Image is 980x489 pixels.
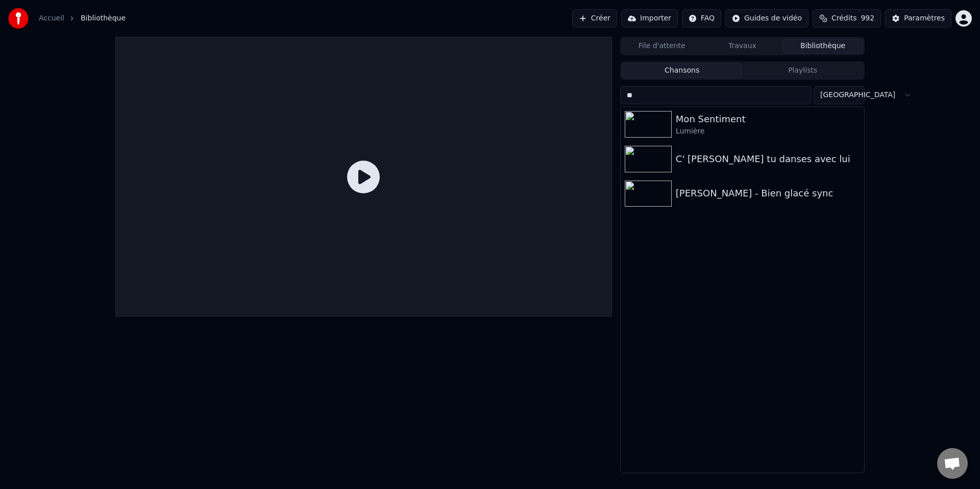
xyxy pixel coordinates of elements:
span: Bibliothèque [81,13,126,24]
nav: breadcrumb [39,13,126,24]
span: Crédits [831,13,856,24]
div: [PERSON_NAME] - Bien glacé sync [676,186,860,201]
button: Crédits992 [813,9,881,28]
span: 992 [861,13,874,24]
button: Paramètres [885,9,951,28]
button: File d'attente [622,39,702,54]
button: Guides de vidéo [725,9,808,28]
a: Ouvrir le chat [937,448,968,479]
button: Playlists [742,63,863,78]
div: Paramètres [904,13,945,24]
span: [GEOGRAPHIC_DATA] [820,90,895,100]
button: Bibliothèque [782,39,863,54]
div: Mon Sentiment [676,112,860,126]
img: youka [8,8,29,29]
a: Accueil [39,13,64,24]
button: Travaux [702,39,783,54]
button: Importer [621,9,678,28]
div: Lumière [676,126,860,137]
div: C' [PERSON_NAME] tu danses avec lui [676,152,860,166]
button: Créer [572,9,617,28]
button: Chansons [622,63,743,78]
button: FAQ [682,9,721,28]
